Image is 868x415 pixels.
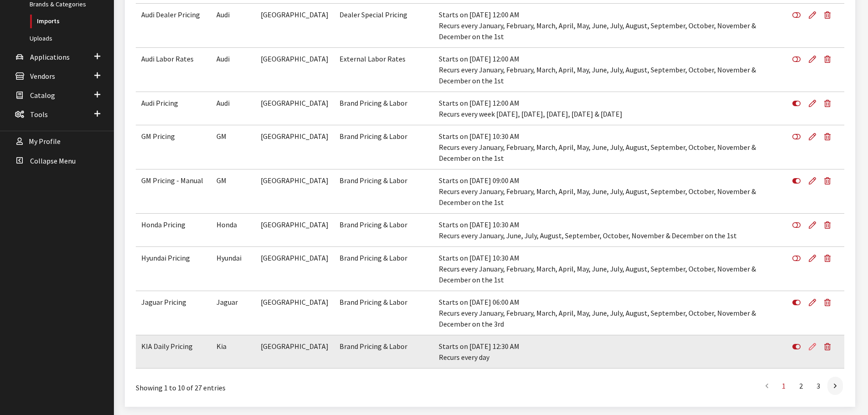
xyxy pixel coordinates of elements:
button: Delete Definition [820,247,838,270]
td: Honda [211,214,255,247]
td: Kia [211,335,255,369]
button: Delete Definition [820,335,838,358]
button: Delete Definition [820,125,838,148]
td: Jaguar Pricing [136,291,211,335]
button: Disable Definition [792,92,805,115]
td: Audi Pricing [136,92,211,125]
a: Edit Definition [805,125,820,148]
button: Delete Definition [820,169,838,192]
td: [GEOGRAPHIC_DATA] [255,214,334,247]
button: Delete Definition [820,48,838,71]
a: Edit Definition [805,92,820,115]
a: 1 [776,377,792,395]
td: Audi [211,4,255,48]
span: Starts on [DATE] 12:00 AM Recurs every week [DATE], [DATE], [DATE], [DATE] & [DATE] [439,98,622,118]
td: Hyundai [211,247,255,291]
span: Starts on [DATE] 06:00 AM Recurs every January, February, March, April, May, June, July, August, ... [439,297,756,328]
span: Brand Pricing & Labor [339,253,407,262]
a: Edit Definition [805,247,820,270]
span: Starts on [DATE] 10:30 AM Recurs every January, June, July, August, September, October, November ... [439,220,737,240]
a: Edit Definition [805,335,820,358]
span: Starts on [DATE] 10:30 AM Recurs every January, February, March, April, May, June, July, August, ... [439,253,756,284]
td: Audi [211,48,255,92]
span: Vendors [30,72,55,81]
button: Enable Definition [792,48,805,71]
button: Delete Definition [820,4,838,26]
a: Edit Definition [805,48,820,71]
span: Starts on [DATE] 09:00 AM Recurs every January, February, March, April, May, June, July, August, ... [439,176,756,207]
td: Hyundai Pricing [136,247,211,291]
td: GM [211,169,255,214]
td: [GEOGRAPHIC_DATA] [255,247,334,291]
span: Brand Pricing & Labor [339,342,407,351]
td: [GEOGRAPHIC_DATA] [255,48,334,92]
span: Brand Pricing & Labor [339,132,407,141]
td: GM Pricing [136,125,211,169]
span: External Labor Rates [339,54,406,63]
a: 3 [810,377,827,395]
div: Showing 1 to 10 of 27 entries [136,376,425,393]
span: Brand Pricing & Labor [339,176,407,185]
span: Dealer Special Pricing [339,10,407,19]
span: Starts on [DATE] 12:30 AM Recurs every day [439,342,519,362]
td: GM Pricing - Manual [136,169,211,214]
td: Honda Pricing [136,214,211,247]
button: Enable Definition [792,125,805,148]
td: Jaguar [211,291,255,335]
span: Collapse Menu [30,156,76,165]
a: Edit Definition [805,4,820,26]
td: Audi [211,92,255,125]
td: Audi Labor Rates [136,48,211,92]
button: Enable Definition [792,4,805,26]
span: Brand Pricing & Labor [339,98,407,108]
button: Disable Definition [792,291,805,314]
button: Disable Definition [792,169,805,192]
td: Audi Dealer Pricing [136,4,211,48]
a: Edit Definition [805,291,820,314]
button: Delete Definition [820,92,838,115]
button: Delete Definition [820,214,838,236]
button: Enable Definition [792,214,805,236]
a: 2 [793,377,809,395]
span: Starts on [DATE] 12:00 AM Recurs every January, February, March, April, May, June, July, August, ... [439,10,756,41]
a: Edit Definition [805,214,820,236]
td: [GEOGRAPHIC_DATA] [255,169,334,214]
span: Applications [30,52,70,61]
td: [GEOGRAPHIC_DATA] [255,335,334,369]
td: [GEOGRAPHIC_DATA] [255,125,334,169]
button: Enable Definition [792,247,805,270]
td: [GEOGRAPHIC_DATA] [255,92,334,125]
button: Disable Definition [792,335,805,358]
td: GM [211,125,255,169]
button: Delete Definition [820,291,838,314]
td: KIA Daily Pricing [136,335,211,369]
span: Catalog [30,91,55,100]
a: Edit Definition [805,169,820,192]
span: Tools [30,110,48,119]
td: [GEOGRAPHIC_DATA] [255,4,334,48]
span: Starts on [DATE] 12:00 AM Recurs every January, February, March, April, May, June, July, August, ... [439,54,756,85]
span: My Profile [29,137,61,146]
td: [GEOGRAPHIC_DATA] [255,291,334,335]
span: Starts on [DATE] 10:30 AM Recurs every January, February, March, April, May, June, July, August, ... [439,132,756,163]
span: Brand Pricing & Labor [339,220,407,229]
span: Brand Pricing & Labor [339,297,407,307]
